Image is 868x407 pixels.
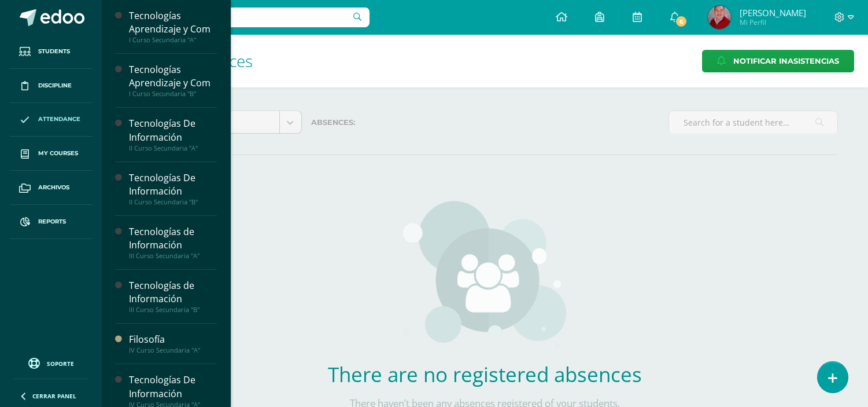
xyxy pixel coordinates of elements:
div: IV Curso Secundaria "A" [129,346,217,354]
span: Discipline [38,81,72,90]
a: FilosofíaIV Curso Secundaria "A" [129,333,217,354]
img: groups.png [403,201,567,351]
span: [PERSON_NAME] [740,7,806,19]
input: Search for a student here… [669,111,837,134]
input: Search a user… [109,8,370,27]
a: Discipline [9,69,93,103]
span: Reports [38,217,66,226]
img: fd73516eb2f546aead7fb058580fc543.png [708,6,731,29]
a: Archivos [9,171,93,205]
div: Tecnologías De Información [129,171,217,198]
span: Cerrar panel [32,392,76,400]
h2: There are no registered absences [315,361,656,388]
span: 6 [675,15,688,28]
a: Attendance [9,103,93,137]
span: Mi Perfil [740,17,806,27]
span: Soporte [47,360,74,368]
div: Tecnologías de Información [129,225,217,252]
a: My courses [9,137,93,171]
a: Notificar Inasistencias [702,50,854,72]
div: III Curso Secundaria "A" [129,252,217,260]
div: I Curso Secundaria "A" [129,36,217,44]
span: Notificar Inasistencias [733,50,839,72]
div: Tecnologías Aprendizaje y Com [129,9,217,36]
a: Tecnologías Aprendizaje y ComI Curso Secundaria "A" [129,9,217,44]
a: Tecnologías de InformaciónIII Curso Secundaria "A" [129,225,217,260]
div: Tecnologías de Información [129,279,217,306]
div: I Curso Secundaria "B" [129,90,217,98]
div: Tecnologías Aprendizaje y Com [129,63,217,90]
span: Archivos [38,183,69,192]
span: Attendance [38,115,80,124]
span: Students [38,47,70,56]
div: Tecnologías De Información [129,117,217,144]
a: Tecnologías de InformaciónIII Curso Secundaria "B" [129,279,217,314]
div: Tecnologías De Información [129,373,217,400]
div: Filosofía [129,333,217,346]
a: Tecnologías De InformaciónII Curso Secundaria "B" [129,171,217,206]
span: My courses [38,149,78,158]
a: Reports [9,205,93,239]
div: III Curso Secundaria "B" [129,306,217,314]
div: II Curso Secundaria "B" [129,198,217,206]
a: Students [9,35,93,69]
a: Soporte [14,355,88,371]
div: II Curso Secundaria "A" [129,144,217,152]
label: Absences: [311,111,659,134]
a: Tecnologías De InformaciónII Curso Secundaria "A" [129,117,217,152]
a: Tecnologías Aprendizaje y ComI Curso Secundaria "B" [129,63,217,98]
